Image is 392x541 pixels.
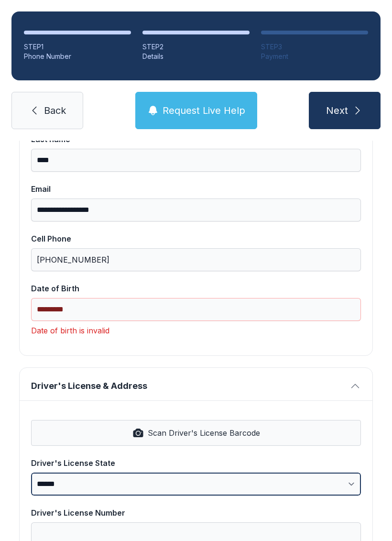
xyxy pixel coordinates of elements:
[163,104,245,117] span: Request Live Help
[148,427,260,439] span: Scan Driver's License Barcode
[31,149,361,172] input: Last name
[31,457,361,469] div: Driver's License State
[20,368,372,400] button: Driver's License & Address
[31,248,361,271] input: Cell Phone
[31,199,361,221] input: Email
[261,42,368,52] div: STEP 3
[326,104,348,117] span: Next
[44,104,66,117] span: Back
[142,42,250,52] div: STEP 2
[31,379,346,393] span: Driver's License & Address
[261,52,368,61] div: Payment
[31,283,361,294] div: Date of Birth
[24,42,131,52] div: STEP 1
[31,507,361,519] div: Driver's License Number
[142,52,250,61] div: Details
[24,52,131,61] div: Phone Number
[31,298,361,321] input: Date of Birth
[31,233,361,244] div: Cell Phone
[31,473,361,496] select: Driver's License State
[31,183,361,195] div: Email
[31,325,361,336] div: Date of birth is invalid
